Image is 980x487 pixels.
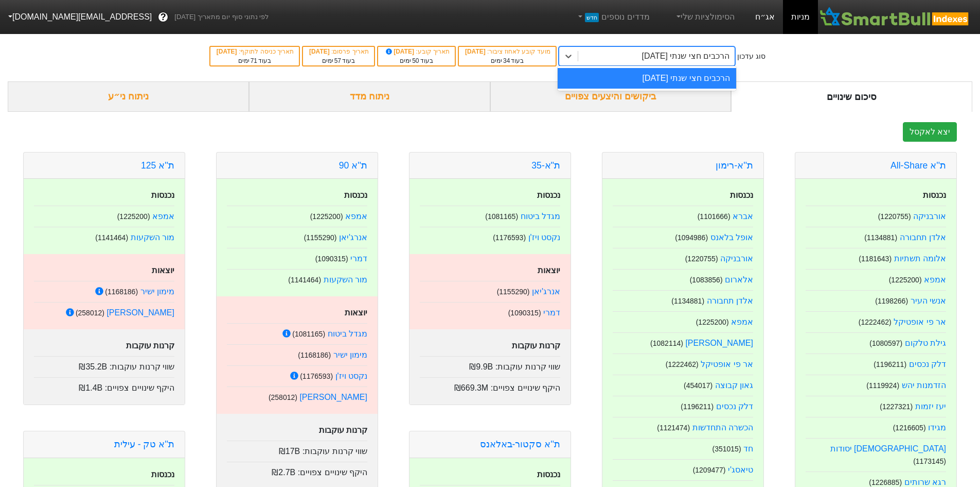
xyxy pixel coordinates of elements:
small: ( 1121474 ) [657,424,690,432]
a: אמפא [152,212,174,221]
a: אורבניקה [913,212,946,221]
a: מימון ישיר [140,287,174,296]
small: ( 1196211 ) [874,360,906,368]
a: מימון ישיר [333,350,367,359]
small: ( 1134881 ) [864,233,897,242]
strong: יוצאות [538,266,560,275]
div: ניתוח מדד [249,81,490,112]
a: הכשרה התחדשות [692,423,753,432]
span: 71 [251,57,257,64]
a: גאון קבוצה [715,381,753,390]
div: הרכבים חצי שנתי [DATE] [558,68,736,89]
small: ( 1081165 ) [292,330,325,338]
span: ₪9.9B [469,362,493,371]
small: ( 1176593 ) [493,233,526,242]
a: אלומה תשתיות [894,254,946,263]
strong: נכנסות [923,191,946,199]
a: אורבניקה [720,254,753,263]
div: שווי קרנות עוקבות : [34,356,174,373]
a: יעז יזמות [915,402,946,411]
a: אנרג'יאן [339,233,367,242]
small: ( 1226885 ) [869,478,902,486]
strong: קרנות עוקבות [512,341,560,350]
div: ביקושים והיצעים צפויים [490,81,732,112]
div: היקף שינויים צפויים : [227,462,367,479]
button: יצא לאקסל [903,122,957,142]
a: מדדים נוספיםחדש [572,7,654,27]
a: אופל בלאנס [710,233,753,242]
a: אלארום [725,275,753,284]
strong: קרנות עוקבות [319,426,367,434]
small: ( 1141464 ) [288,276,321,284]
a: אלדן תחבורה [900,233,946,242]
strong: נכנסות [537,470,560,479]
small: ( 1168186 ) [298,351,331,359]
div: ניתוח ני״ע [8,81,249,112]
a: אנרג'יאן [532,287,560,296]
strong: קרנות עוקבות [126,341,174,350]
a: אר פי אופטיקל [894,317,946,326]
span: 50 [412,57,419,64]
a: דלק נכסים [909,360,946,368]
div: בעוד ימים [383,56,450,65]
a: דמרי [350,254,367,263]
div: בעוד ימים [308,56,369,65]
div: מועד קובע לאחוז ציבור : [464,47,550,56]
a: טיאסג'י [728,465,753,474]
small: ( 1119924 ) [866,381,899,390]
span: ₪1.4B [79,383,102,392]
small: ( 1168186 ) [105,288,138,296]
span: 57 [334,57,341,64]
span: לפי נתוני סוף יום מתאריך [DATE] [174,12,269,22]
div: תאריך כניסה לתוקף : [216,47,294,56]
div: היקף שינויים צפויים : [34,377,174,394]
small: ( 1155290 ) [497,288,530,296]
small: ( 1083856 ) [690,276,723,284]
div: שווי קרנות עוקבות : [227,441,367,458]
strong: יוצאות [345,308,367,317]
small: ( 1225200 ) [117,212,150,221]
a: אמפא [924,275,946,284]
small: ( 1101666 ) [698,212,730,221]
div: סיכום שינויים [731,81,972,112]
a: ת''א 125 [141,160,174,171]
a: חד [743,444,753,453]
span: ₪35.2B [79,362,107,371]
small: ( 1198266 ) [875,297,908,305]
span: חדש [585,13,599,22]
div: תאריך פרסום : [308,47,369,56]
a: אנשי העיר [911,296,946,305]
small: ( 1090315 ) [315,255,348,263]
a: נקסט ויז'ן [528,233,561,242]
small: ( 454017 ) [684,381,712,390]
small: ( 1181643 ) [859,255,892,263]
a: מור השקעות [131,233,174,242]
a: מגדל ביטוח [328,329,367,338]
small: ( 1209477 ) [693,466,726,474]
strong: נכנסות [730,191,753,199]
a: ת''א טק - עילית [114,439,174,449]
div: היקף שינויים צפויים : [420,377,560,394]
small: ( 351015 ) [712,445,741,453]
small: ( 1220755 ) [878,212,911,221]
small: ( 1173145 ) [913,457,946,465]
a: אמפא [731,317,753,326]
span: [DATE] [309,48,331,55]
a: אר פי אופטיקל [701,360,753,368]
a: גילת טלקום [905,339,946,347]
span: 34 [503,57,510,64]
a: [PERSON_NAME] [299,393,367,401]
a: מגידו [928,423,946,432]
small: ( 1220755 ) [685,255,718,263]
a: [PERSON_NAME] [685,339,753,347]
a: ת''א 90 [339,160,367,171]
a: אברא [733,212,753,221]
div: סוג עדכון [737,51,765,62]
a: ת''א All-Share [890,160,946,171]
small: ( 1090315 ) [508,309,541,317]
a: אמפא [345,212,367,221]
span: ₪17B [279,447,300,456]
strong: יוצאות [152,266,174,275]
small: ( 1222462 ) [666,360,699,368]
a: דלק נכסים [716,402,753,411]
